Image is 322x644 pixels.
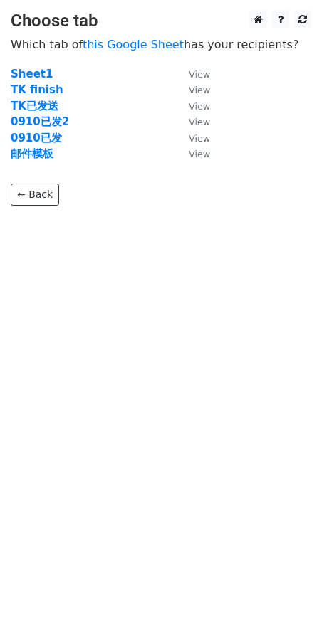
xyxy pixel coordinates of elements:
[175,83,210,96] a: View
[189,149,210,159] small: View
[11,100,58,112] a: TK已发送
[175,68,210,80] a: View
[11,147,53,160] a: 邮件模板
[189,117,210,127] small: View
[175,132,210,144] a: View
[11,11,311,31] h3: Choose tab
[11,115,69,128] a: 0910已发2
[83,38,184,51] a: this Google Sheet
[11,83,63,96] a: TK finish
[189,69,210,80] small: View
[189,133,210,144] small: View
[11,68,53,80] a: Sheet1
[11,184,59,206] a: ← Back
[175,147,210,160] a: View
[189,101,210,112] small: View
[175,100,210,112] a: View
[189,85,210,95] small: View
[175,115,210,128] a: View
[11,132,62,144] a: 0910已发
[11,37,311,52] p: Which tab of has your recipients?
